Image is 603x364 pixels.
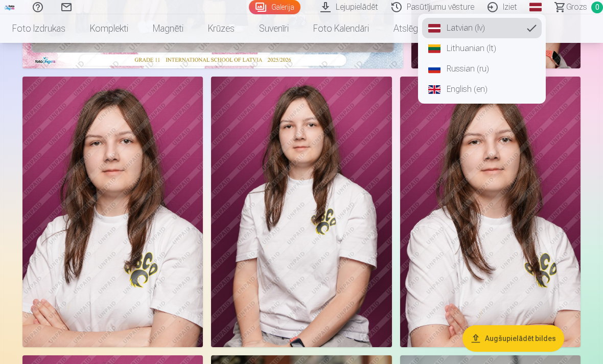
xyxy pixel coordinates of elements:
[422,38,542,59] a: Lithuanian (lt)
[78,14,141,43] a: Komplekti
[462,325,564,352] button: Augšupielādēt bildes
[247,14,301,43] a: Suvenīri
[141,14,196,43] a: Magnēti
[422,18,542,38] a: Latvian (lv)
[422,79,542,100] a: English (en)
[4,4,15,10] img: /fa1
[301,14,381,43] a: Foto kalendāri
[196,14,247,43] a: Krūzes
[422,59,542,79] a: Russian (ru)
[381,14,467,43] a: Atslēgu piekariņi
[591,2,603,13] span: 0
[566,1,587,13] span: Grozs
[418,14,546,104] nav: Global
